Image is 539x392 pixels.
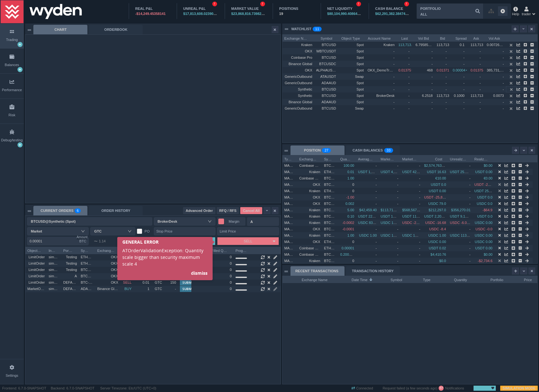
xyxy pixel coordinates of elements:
span: - [419,195,420,199]
span: - [480,87,483,91]
span: 100.00 [344,164,354,167]
span: 0.002 [345,202,354,206]
span: GTC [153,279,162,286]
span: - [480,100,483,104]
div: Debug/testing [1,138,23,143]
span: Synthetic [298,87,312,91]
span: - [503,62,504,66]
span: BTCUSD [324,162,337,169]
span: - [393,106,395,110]
span: 6.79585858 [416,43,434,47]
span: Spot [340,92,364,99]
span: $23,868,816.73982774 [231,12,267,16]
span: MARGIN [284,200,296,207]
span: - [397,183,399,186]
span: sim428.0 [49,279,59,286]
span: OKX [313,202,320,206]
div: CHART [33,25,87,34]
span: Vol Bid [416,35,429,41]
span: MARGIN [284,238,296,246]
span: Spot [340,54,364,61]
span: Ask [471,35,479,41]
span: - [376,189,377,193]
span: 113,713.4000 [437,94,460,98]
span: ALPHAUSDT [316,67,336,74]
span: - [432,49,433,53]
span: - [503,75,504,78]
span: BTCEUR [324,175,337,182]
span: Spot [340,86,364,93]
span: 0.1 [460,43,467,47]
span: 0.01 [347,170,354,174]
span: - [463,49,467,53]
span: MARGIN [284,232,296,239]
span: - [419,202,420,206]
span: sim427.0 [49,285,59,293]
span: Vol Ask [487,35,500,41]
span: - [408,62,412,66]
div: Risk [9,112,15,118]
span: MARGIN [284,194,296,201]
span: LimitOrder [27,279,45,286]
span: - [503,81,504,85]
span: USDT -235.8 [474,183,495,186]
span: MARGIN [284,226,296,233]
span: GenericOutbound [285,106,312,110]
span: - [393,75,395,78]
span: Coinbase Pro [299,164,321,167]
span: BTCUSD [324,251,337,258]
span: - [393,81,395,85]
span: USDT 1,662.72 [358,170,382,174]
span: - [503,87,504,91]
div: POSITIONS [279,6,314,11]
div: Help [512,6,519,17]
span: Account Name [368,35,391,41]
span: 0.01375 [471,68,486,72]
span: 113,713.4 [437,43,454,47]
span: MARGIN [284,187,296,195]
span: LimitOrder [27,273,45,280]
span: sim868.0 [49,253,59,261]
span: 0 [352,183,354,186]
sup: ! [260,2,265,6]
span: trader [522,11,531,17]
span: 1.00 [347,176,354,180]
span: 468 [427,68,433,72]
span: - [419,189,420,193]
span: OKX [313,183,320,186]
span: - [463,56,467,59]
span: $17,813,608.02390268 [183,12,219,16]
span: USDT 0.00 [475,170,492,174]
span: USDT 16.63 [427,170,446,174]
div: PORTFOLIO [420,6,441,11]
span: BTCUSDT [324,213,337,220]
span: GTC [153,285,162,293]
span: - [480,75,483,78]
span: OKX [305,49,312,53]
span: - [397,176,399,180]
span: BTCUSD [316,86,336,93]
span: - [463,81,467,85]
span: DEFAULT [63,279,77,286]
span: ETHUSDT [324,168,337,176]
span: - [446,62,449,66]
span: BTCUSD [324,257,337,265]
span: - [446,100,449,104]
span: - [376,202,377,206]
span: - [480,56,483,59]
span: 113,713.5000 [471,94,494,98]
span: LimitOrder [27,253,45,261]
span: SELL [244,239,252,243]
span: - [463,106,467,110]
span: USDT 0.0 [477,195,492,199]
img: wyden_logomark.svg [1,0,24,23]
span: ADAAUD [81,285,93,293]
span: Type [284,155,292,162]
span: - [469,183,471,186]
div: UNREAL P&L [183,6,218,11]
span: $62,291,382.38474422 [375,12,411,16]
span: Market Price [381,155,395,162]
span: GenericOutbound [285,81,312,85]
span: Testing [63,266,77,274]
span: - [463,87,467,91]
